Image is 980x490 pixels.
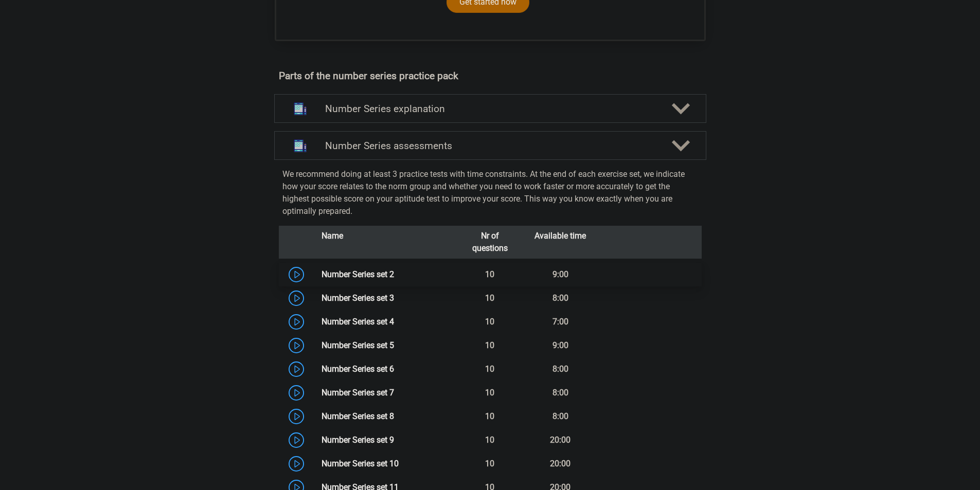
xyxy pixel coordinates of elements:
[322,269,394,279] a: Number Series set 2
[322,340,394,350] a: Number Series set 5
[455,230,525,255] div: Nr of questions
[287,133,313,159] img: number series assessments
[322,435,394,445] a: Number Series set 9
[314,230,455,255] div: Name
[270,94,710,123] a: explanations Number Series explanation
[322,293,394,303] a: Number Series set 3
[282,168,698,217] p: We recommend doing at least 3 practice tests with time constraints. At the end of each exercise s...
[322,388,394,397] a: Number Series set 7
[525,230,596,255] div: Available time
[322,364,394,374] a: Number Series set 6
[322,459,399,468] a: Number Series set 10
[325,103,655,115] h4: Number Series explanation
[322,317,394,326] a: Number Series set 4
[287,96,313,122] img: number series explanations
[279,70,702,82] h4: Parts of the number series practice pack
[270,131,710,160] a: assessments Number Series assessments
[325,140,655,152] h4: Number Series assessments
[322,411,394,421] a: Number Series set 8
